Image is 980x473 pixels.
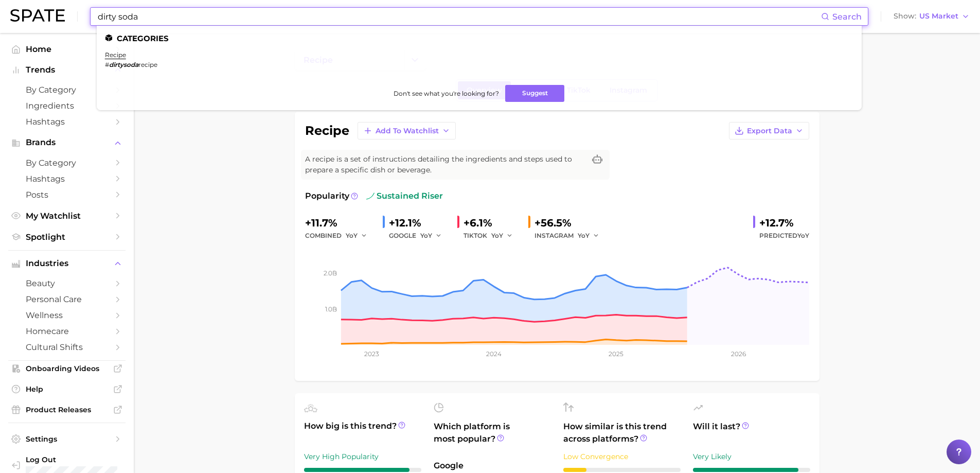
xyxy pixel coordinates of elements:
div: GOOGLE [389,230,449,242]
a: by Category [8,82,126,98]
li: Categories [105,34,853,43]
button: YoY [346,230,368,242]
button: Brands [8,135,126,150]
img: sustained riser [366,192,375,200]
span: wellness [26,310,108,320]
span: Ingredients [26,101,108,111]
a: Product Releases [8,402,126,417]
span: YoY [578,231,590,240]
span: YoY [346,231,358,240]
tspan: 2023 [364,350,379,358]
a: recipe [105,51,126,59]
span: YoY [491,231,503,240]
span: Trends [26,65,108,75]
div: 9 / 10 [304,468,421,472]
div: INSTAGRAM [534,230,607,242]
span: Popularity [305,190,349,202]
div: 9 / 10 [693,468,810,472]
span: Product Releases [26,405,108,414]
span: Google [434,460,551,472]
a: homecare [8,323,126,339]
div: 2 / 10 [563,468,681,472]
div: Low Convergence [563,450,681,463]
a: Onboarding Videos [8,361,126,376]
span: A recipe is a set of instructions detailing the ingredients and steps used to prepare a specific ... [305,154,585,176]
span: Log Out [26,455,131,464]
button: Trends [8,62,126,78]
span: Hashtags [26,174,108,184]
div: +12.1% [389,215,449,231]
span: cultural shifts [26,342,108,352]
span: recipe [138,61,157,68]
div: +12.7% [759,215,809,231]
a: by Category [8,155,126,171]
div: +56.5% [534,215,607,231]
a: wellness [8,307,126,323]
button: YoY [420,230,442,242]
span: Will it last? [693,421,810,445]
a: Ingredients [8,98,126,114]
a: cultural shifts [8,339,126,355]
span: Onboarding Videos [26,364,108,373]
span: Which platform is most popular? [434,421,551,454]
button: YoY [491,230,513,242]
tspan: 2026 [730,350,745,358]
span: Export Data [747,127,792,135]
button: Add to Watchlist [358,122,456,139]
span: How similar is this trend across platforms? [563,421,681,445]
a: Spotlight [8,229,126,245]
span: Home [26,44,108,54]
span: by Category [26,158,108,168]
input: Search here for a brand, industry, or ingredient [97,8,821,25]
button: Suggest [505,85,564,102]
span: Hashtags [26,117,108,127]
span: Predicted [759,230,809,242]
button: YoY [578,230,600,242]
div: +11.7% [305,215,375,231]
div: combined [305,230,375,242]
button: Industries [8,256,126,271]
span: Show [894,13,916,19]
span: sustained riser [366,190,443,202]
div: TIKTOK [464,230,520,242]
span: # [105,61,109,68]
span: personal care [26,294,108,304]
em: dirtysoda [109,61,138,68]
span: US Market [919,13,958,19]
a: My Watchlist [8,208,126,224]
span: by Category [26,85,108,95]
a: Settings [8,431,126,447]
button: ShowUS Market [891,10,972,23]
button: Export Data [729,122,809,139]
a: Hashtags [8,171,126,187]
span: YoY [420,231,432,240]
span: Search [832,12,862,22]
a: Home [8,41,126,57]
span: Settings [26,434,108,444]
span: YoY [797,232,809,239]
span: Don't see what you're looking for? [394,90,499,97]
span: My Watchlist [26,211,108,221]
span: Industries [26,259,108,268]
div: Very Likely [693,450,810,463]
span: Help [26,384,108,394]
span: homecare [26,326,108,336]
span: Brands [26,138,108,147]
span: Add to Watchlist [376,127,439,135]
span: Spotlight [26,232,108,242]
a: beauty [8,275,126,291]
a: Posts [8,187,126,203]
a: Hashtags [8,114,126,130]
div: Very High Popularity [304,450,421,463]
a: Help [8,381,126,397]
div: +6.1% [464,215,520,231]
h1: recipe [305,125,349,137]
span: Posts [26,190,108,200]
tspan: 2025 [609,350,623,358]
tspan: 2024 [486,350,502,358]
span: How big is this trend? [304,420,421,445]
img: SPATE [10,9,65,22]
span: beauty [26,278,108,288]
a: personal care [8,291,126,307]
